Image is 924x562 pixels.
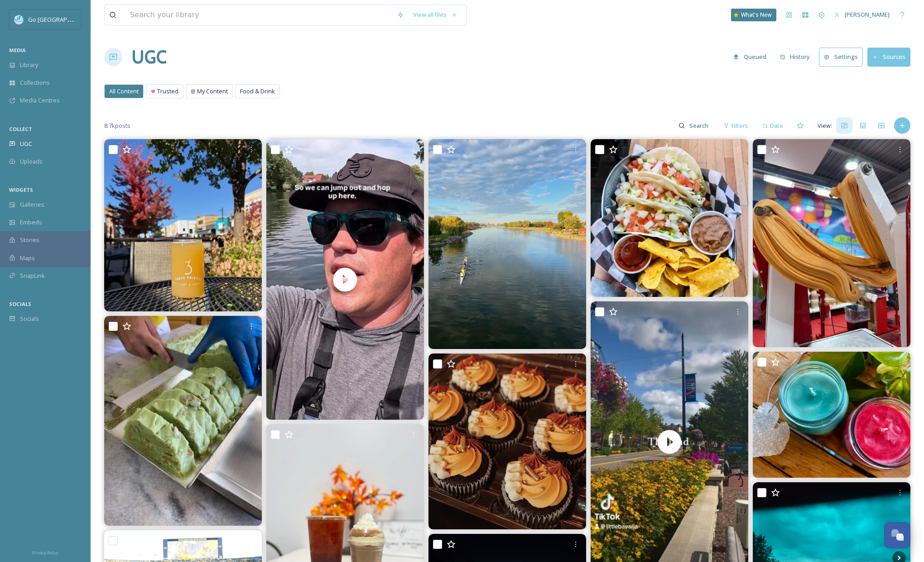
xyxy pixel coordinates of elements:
[20,157,43,166] span: Uploads
[819,48,863,66] button: Settings
[731,9,776,21] a: What's New
[753,139,910,347] img: ORANGE you glad it’s October?!? 🧡🍬
[20,78,50,87] span: Collections
[9,47,26,53] span: MEDIA
[729,48,771,66] button: Queued
[867,48,910,66] button: Sources
[266,139,424,420] img: thumbnail
[591,139,748,297] img: It's Taco Tuesday!
[830,6,894,24] a: [PERSON_NAME]
[20,200,44,209] span: Galleries
[20,96,60,105] span: Media Centres
[884,522,910,548] button: Open Chat
[20,315,39,323] span: Socials
[197,87,228,96] span: My Content
[104,316,262,526] img: The Perfect Pistachio Piece 😍
[731,121,748,130] span: Filters
[32,550,58,556] span: Privacy Policy
[770,121,783,130] span: Date
[28,15,95,24] span: Go [GEOGRAPHIC_DATA]
[729,48,775,66] a: Queued
[819,48,867,66] a: Settings
[20,254,35,262] span: Maps
[753,352,910,478] img: Happy Monday! Our winter collection is here and all your favorite festive scents are back ❤️✨ 👇🏼A...
[845,10,890,19] span: [PERSON_NAME]
[20,61,38,69] span: Library
[240,87,275,96] span: Food & Drink
[685,116,714,135] input: Search
[428,354,586,529] img: Fall vibes🍂🍁
[409,6,462,24] a: View all files
[32,547,58,557] a: Privacy Policy
[818,121,832,130] span: View:
[20,140,32,148] span: UGC
[14,15,24,24] img: GoGreatLogo_MISkies_RegionalTrails%20%281%29.png
[775,48,815,66] button: History
[428,139,586,349] img: an 8+ and a 1x launched last night for a nice fall evening row. #baycityrowing #baycityrowingclub...
[9,126,32,132] span: COLLECT
[109,87,139,96] span: All Content
[157,87,178,96] span: Trusted
[20,271,45,280] span: SnapLink
[266,139,424,420] video: While paddling on the Cass River in Frankenmuth, there is a kayak launch right at the River Place...
[104,121,130,130] span: 8.7k posts
[775,48,819,66] a: History
[9,300,31,307] span: SOCIALS
[104,139,262,311] img: We're all about community in a glass! ✨ Introducing Heafty Peaches, our new German wheat beer. We...
[131,44,167,71] a: UGC
[125,5,392,25] input: Search your library
[9,186,33,193] span: WIDGETS
[20,218,42,227] span: Embeds
[20,236,39,244] span: Stories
